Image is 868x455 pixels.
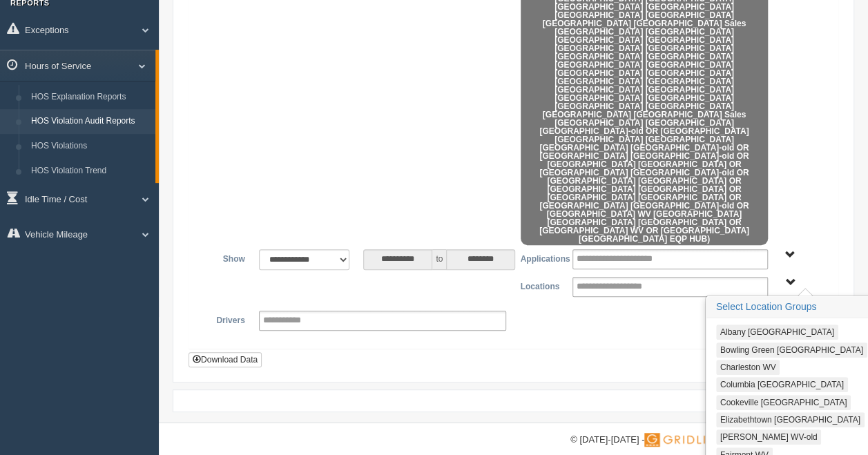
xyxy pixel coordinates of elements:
[716,429,822,445] button: [PERSON_NAME] WV-old
[25,134,155,159] a: HOS Violations
[432,249,446,270] span: to
[716,395,851,410] button: Cookeville [GEOGRAPHIC_DATA]
[25,159,155,184] a: HOS Violation Trend
[200,249,252,266] label: Show
[189,352,262,367] button: Download Data
[513,249,566,266] label: Applications
[644,433,722,447] img: Gridline
[570,433,854,447] div: © [DATE]-[DATE] - ™
[716,325,838,340] button: Albany [GEOGRAPHIC_DATA]
[514,277,566,293] label: Locations
[716,360,780,375] button: Charleston WV
[716,342,867,358] button: Bowling Green [GEOGRAPHIC_DATA]
[716,412,865,427] button: Elizabethtown [GEOGRAPHIC_DATA]
[200,311,252,327] label: Drivers
[716,377,848,392] button: Columbia [GEOGRAPHIC_DATA]
[25,109,155,134] a: HOS Violation Audit Reports
[25,85,155,110] a: HOS Explanation Reports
